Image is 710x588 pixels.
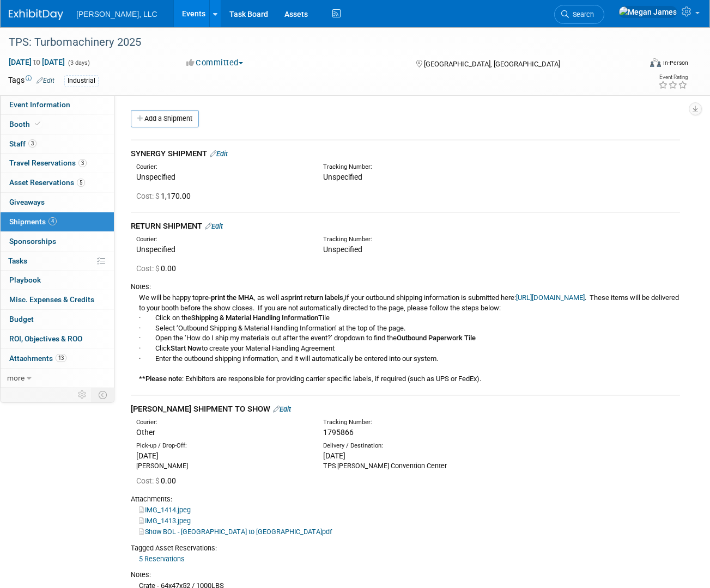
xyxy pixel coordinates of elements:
[73,388,92,402] td: Personalize Event Tab Strip
[136,427,307,438] div: Other
[323,173,362,181] span: Unspecified
[191,314,318,322] b: Shipping & Material Handling Information
[1,193,114,212] a: Giveaways
[323,461,494,471] div: TPS [PERSON_NAME] Convention Center
[323,245,362,254] span: Unspecified
[8,57,65,67] span: [DATE] [DATE]
[48,217,57,225] span: 4
[136,461,307,471] div: [PERSON_NAME]
[9,334,82,343] span: ROI, Objectives & ROO
[9,120,43,128] span: Booth
[136,244,307,255] div: Unspecified
[64,75,99,87] div: Industrial
[56,354,66,362] span: 13
[136,235,307,244] div: Courier:
[1,369,114,388] a: more
[273,405,291,413] a: Edit
[588,57,688,73] div: Event Format
[136,264,180,273] span: 0.00
[131,220,680,232] div: RETURN SHIPMENT
[9,275,41,284] span: Playbook
[1,95,114,114] a: Event Information
[323,442,494,450] div: Delivery / Destination:
[554,5,604,24] a: Search
[37,77,54,84] a: Edit
[9,295,94,304] span: Misc. Expenses & Credits
[323,428,354,437] span: 1795866
[131,543,680,553] div: Tagged Asset Reservations:
[139,555,185,563] a: 5 Reservations
[78,159,87,167] span: 3
[8,256,27,265] span: Tasks
[650,58,661,67] img: Format-Inperson.png
[145,375,182,383] b: Please note
[92,388,114,402] td: Toggle Event Tabs
[136,171,307,182] div: Unspecified
[183,57,247,69] button: Committed
[136,192,195,200] span: 1,170.00
[77,179,85,187] span: 5
[1,134,114,154] a: Staff3
[1,349,114,368] a: Attachments13
[1,310,114,329] a: Budget
[131,282,680,292] div: Notes:
[210,150,228,158] a: Edit
[1,115,114,134] a: Booth
[9,198,45,206] span: Giveaways
[424,60,560,68] span: [GEOGRAPHIC_DATA], [GEOGRAPHIC_DATA]
[32,58,42,66] span: to
[658,75,688,80] div: Event Rating
[9,354,66,363] span: Attachments
[171,344,202,352] b: Start Now
[9,100,70,109] span: Event Information
[9,178,85,187] span: Asset Reservations
[9,158,87,167] span: Travel Reservations
[139,528,332,536] a: Show BOL - [GEOGRAPHIC_DATA] to [GEOGRAPHIC_DATA]pdf
[35,121,40,127] i: Booth reservation complete
[9,237,56,246] span: Sponsorships
[288,293,345,302] b: print return labels,
[323,163,540,171] div: Tracking Number:
[323,450,494,461] div: [DATE]
[569,10,594,19] span: Search
[7,373,25,382] span: more
[397,334,476,342] b: Outbound Paperwork Tile
[131,403,680,415] div: [PERSON_NAME] SHIPMENT TO SHOW
[131,148,680,160] div: SYNERGY SHIPMENT
[1,154,114,173] a: Travel Reservations3
[76,10,157,19] span: [PERSON_NAME], LLC
[5,33,630,52] div: TPS: Turbomachinery 2025
[1,232,114,251] a: Sponsorships
[131,494,680,504] div: Attachments:
[205,222,223,230] a: Edit
[136,192,161,200] span: Cost: $
[323,418,540,427] div: Tracking Number:
[1,212,114,231] a: Shipments4
[198,293,254,302] b: pre-print the MHA
[323,235,540,244] div: Tracking Number:
[136,476,161,485] span: Cost: $
[131,292,680,384] div: We will be happy to , as well as if your outbound shipping information is submitted here: . These...
[1,173,114,192] a: Asset Reservations5
[618,6,677,18] img: Megan James
[1,329,114,348] a: ROI, Objectives & ROO
[9,217,57,226] span: Shipments
[9,9,63,20] img: ExhibitDay
[67,59,90,66] span: (3 days)
[663,59,688,67] div: In-Person
[136,163,307,171] div: Courier:
[139,517,191,525] a: IMG_1413.jpeg
[1,290,114,309] a: Misc. Expenses & Credits
[136,264,161,273] span: Cost: $
[136,450,307,461] div: [DATE]
[1,271,114,290] a: Playbook
[1,252,114,271] a: Tasks
[8,75,54,87] td: Tags
[131,110,199,127] a: Add a Shipment
[136,442,307,450] div: Pick-up / Drop-Off:
[136,418,307,427] div: Courier:
[516,293,585,302] a: [URL][DOMAIN_NAME]
[9,315,34,323] span: Budget
[131,570,680,580] div: Notes:
[136,476,180,485] span: 0.00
